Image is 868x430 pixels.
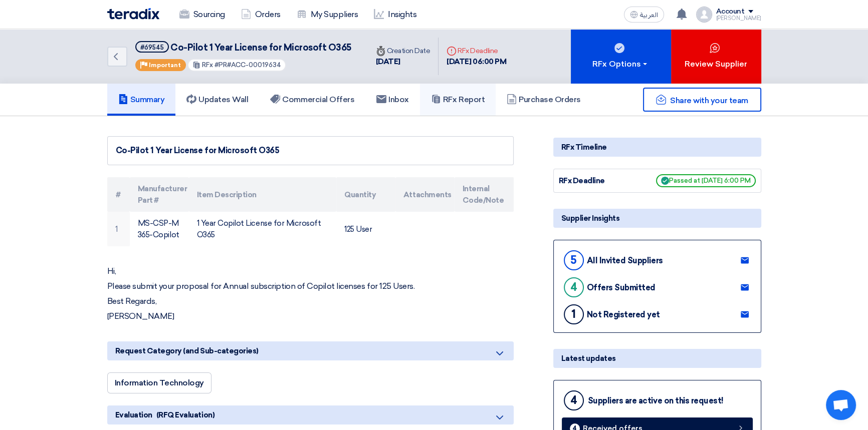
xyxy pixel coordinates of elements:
div: Suppliers are active on this request! [588,396,724,405]
div: RFx Options [592,58,649,70]
p: Please submit your proposal for Annual subscription of Copilot licenses for 125 Users. [107,281,514,291]
div: Co-Pilot 1 Year License for Microsoft O365 [116,145,505,157]
div: All Invited Suppliers [587,256,663,265]
td: 1 Year Copilot License for Microsoft O365 [189,212,336,246]
div: RFx Deadline [559,175,634,187]
div: Offers Submitted [587,283,656,292]
p: [PERSON_NAME] [107,311,514,321]
div: Open chat [826,390,856,420]
div: Not Registered yet [587,310,660,319]
a: Commercial Offers [259,84,365,116]
button: RFx Options [571,29,671,84]
td: 1 [107,212,130,246]
a: Insights [366,4,424,26]
a: Orders [233,4,289,26]
div: 4 [564,390,584,410]
div: Latest updates [553,349,761,368]
h5: Purchase Orders [507,95,581,105]
a: Summary [107,84,176,116]
div: Creation Date [376,46,430,56]
div: [DATE] [376,56,430,68]
img: Teradix logo [107,8,159,20]
a: Updates Wall [175,84,259,116]
p: Best Regards, [107,296,514,306]
div: [DATE] 06:00 PM [447,56,506,68]
span: Important [149,62,181,69]
h5: Summary [118,95,165,105]
div: Supplier Insights [553,209,761,228]
a: My Suppliers [289,4,366,26]
td: 125 User [336,212,395,246]
div: RFx Timeline [553,138,761,157]
th: Quantity [336,177,395,212]
div: 5 [564,250,584,270]
h5: Commercial Offers [270,95,354,105]
span: Passed at [DATE] 6:00 PM [656,174,756,187]
h5: RFx Report [431,95,485,105]
p: Hi, [107,266,514,276]
div: 1 [564,304,584,324]
button: العربية [624,7,664,23]
th: # [107,177,130,212]
a: Inbox [365,84,420,116]
th: Internal Code/Note [455,177,514,212]
h5: Co-Pilot 1 Year License for Microsoft O365 [135,41,351,54]
span: RFx [202,61,213,69]
span: Share with your team [670,96,748,105]
td: MS-CSP-M365-Copilot [130,212,189,246]
img: profile_test.png [696,7,712,23]
div: [PERSON_NAME] [716,16,761,21]
span: Evaluation [115,409,152,420]
span: Request Category (and Sub-categories) [115,345,259,356]
a: Sourcing [171,4,233,26]
span: Co-Pilot 1 Year License for Microsoft O365 [170,42,351,53]
th: Item Description [189,177,336,212]
div: 4 [564,277,584,297]
th: Manufacturer Part # [130,177,189,212]
a: RFx Report [420,84,496,116]
th: Attachments [395,177,455,212]
div: #69545 [140,44,164,51]
h5: Inbox [376,95,409,105]
button: Review Supplier [671,29,761,84]
span: (RFQ Evaluation) [156,409,214,420]
h5: Updates Wall [186,95,248,105]
span: #PR#ACC-00019634 [214,61,281,69]
a: Purchase Orders [496,84,592,116]
div: Account [716,8,745,16]
div: RFx Deadline [447,46,506,56]
span: Information Technology [115,378,204,387]
span: العربية [640,12,658,19]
